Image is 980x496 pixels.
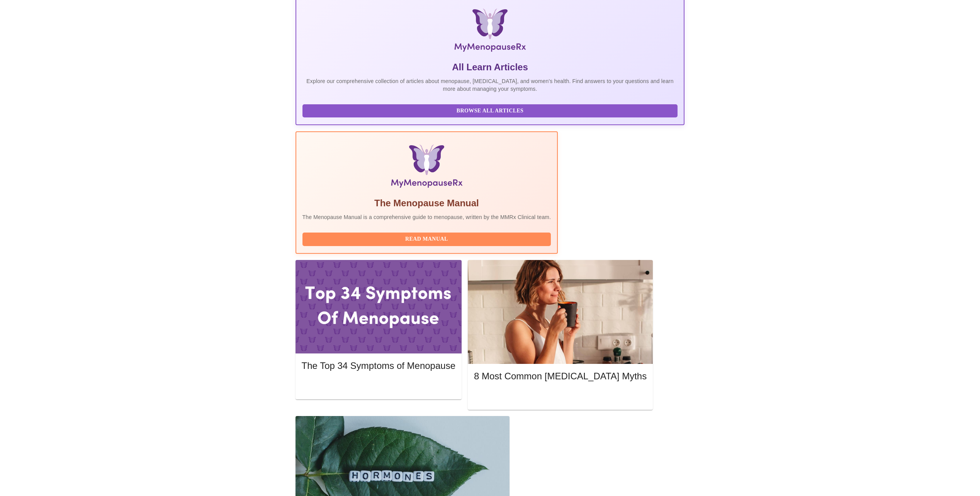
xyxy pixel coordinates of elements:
[302,382,457,388] a: Read More
[302,213,551,221] p: The Menopause Manual is a comprehensive guide to menopause, written by the MMRx Clinical team.
[302,61,678,73] h5: All Learn Articles
[302,233,551,246] button: Read Manual
[361,8,619,55] img: MyMenopauseRx Logo
[474,370,647,382] h5: 8 Most Common [MEDICAL_DATA] Myths
[309,381,448,391] span: Read More
[302,235,553,242] a: Read Manual
[302,379,455,392] button: Read More
[482,392,639,401] span: Read More
[302,107,680,114] a: Browse All Articles
[310,234,544,244] span: Read Manual
[474,390,647,403] button: Read More
[302,77,678,93] p: Explore our comprehensive collection of articles about menopause, [MEDICAL_DATA], and women's hea...
[310,106,670,116] span: Browse All Articles
[302,104,678,118] button: Browse All Articles
[302,360,455,372] h5: The Top 34 Symptoms of Menopause
[342,144,511,191] img: Menopause Manual
[474,392,649,399] a: Read More
[302,197,551,209] h5: The Menopause Manual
